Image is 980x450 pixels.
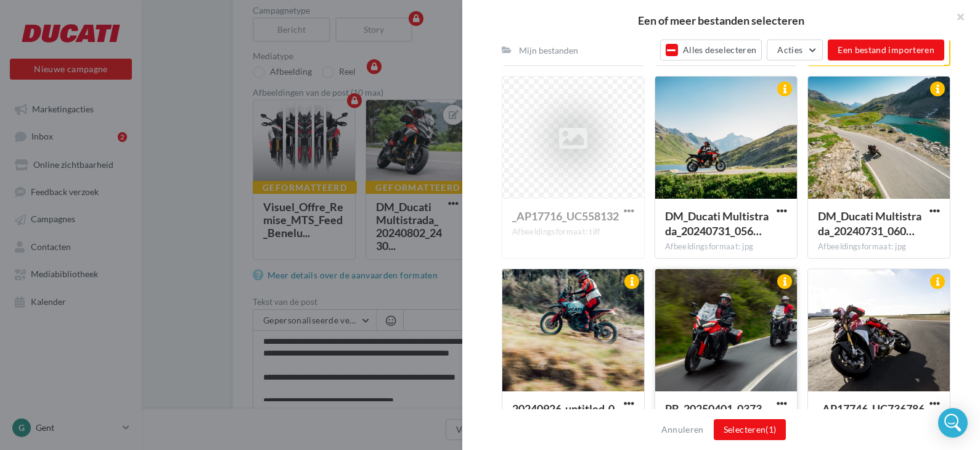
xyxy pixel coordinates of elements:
button: Alles deselecteren [660,40,762,60]
div: Afbeeldingsformaat: jpg [665,241,787,252]
h2: Een of meer bestanden selecteren [482,15,960,26]
span: Een bestand importeren [838,44,934,55]
span: DM_Ducati Multistrada_20240731_05655_UC682318 [665,209,769,238]
span: (1) [766,424,776,435]
span: DM_Ducati Multistrada_20240731_06072_UC682326 [818,209,921,238]
div: Open Intercom Messenger [938,408,968,438]
button: Acties [767,40,823,60]
button: Selecteren(1) [714,419,786,440]
button: Een bestand importeren [828,40,944,60]
span: 20240926-untitled-09963_UC737638 [512,402,615,430]
div: Mijn bestanden [519,44,578,57]
button: Annuleren [656,422,709,437]
span: PB_20250401_0373_UC783637.jpg [665,402,766,430]
span: _AP17746_UC736786 [818,402,925,415]
div: Afbeeldingsformaat: jpg [818,241,940,252]
span: Acties [777,44,802,55]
